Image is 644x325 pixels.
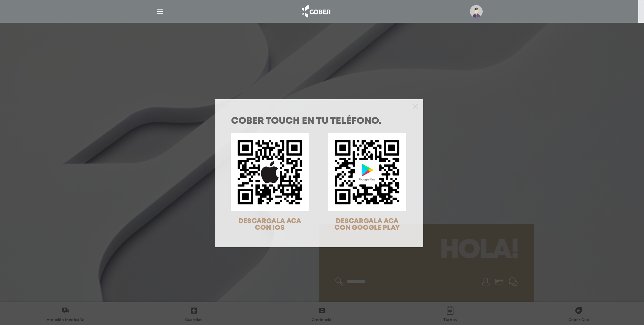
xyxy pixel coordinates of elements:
[328,133,406,211] img: qr-code
[231,117,408,126] h1: COBER TOUCH en tu teléfono.
[231,133,309,211] img: qr-code
[413,103,418,109] button: Close
[238,218,301,231] span: DESCARGALA ACA CON IOS
[334,218,400,231] span: DESCARGALA ACA CON GOOGLE PLAY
